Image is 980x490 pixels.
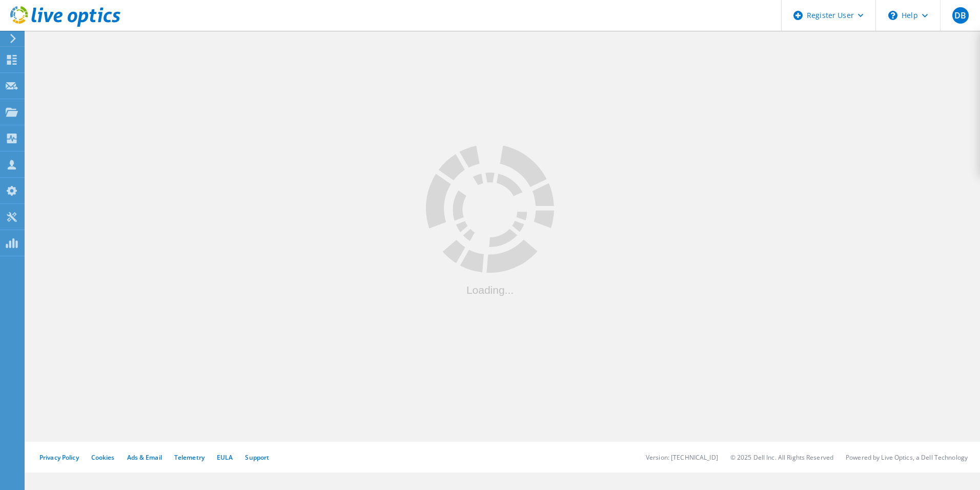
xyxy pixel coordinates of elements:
[846,453,968,462] li: Powered by Live Optics, a Dell Technology
[245,453,269,462] a: Support
[39,453,79,462] a: Privacy Policy
[426,285,554,295] div: Loading...
[954,11,966,20] span: DB
[10,22,120,29] a: Live Optics Dashboard
[730,453,833,462] li: © 2025 Dell Inc. All Rights Reserved
[174,453,205,462] a: Telemetry
[217,453,233,462] a: EULA
[888,11,897,20] svg: \n
[91,453,115,462] a: Cookies
[127,453,162,462] a: Ads & Email
[646,453,718,462] li: Version: [TECHNICAL_ID]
